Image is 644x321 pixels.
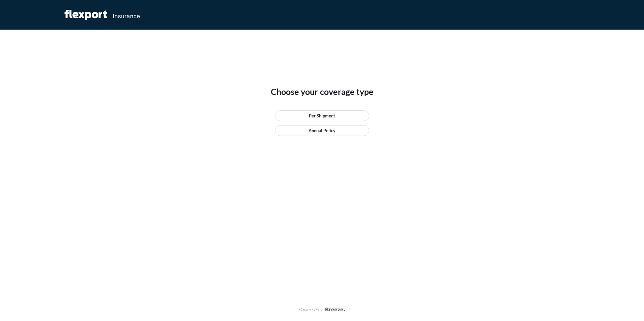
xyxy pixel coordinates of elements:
a: Annual Policy [275,125,369,136]
a: Per Shipment [275,110,369,121]
span: Choose your coverage type [271,86,374,97]
p: Per Shipment [309,112,335,119]
p: Annual Policy [309,127,335,134]
span: Powered by [298,306,323,313]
